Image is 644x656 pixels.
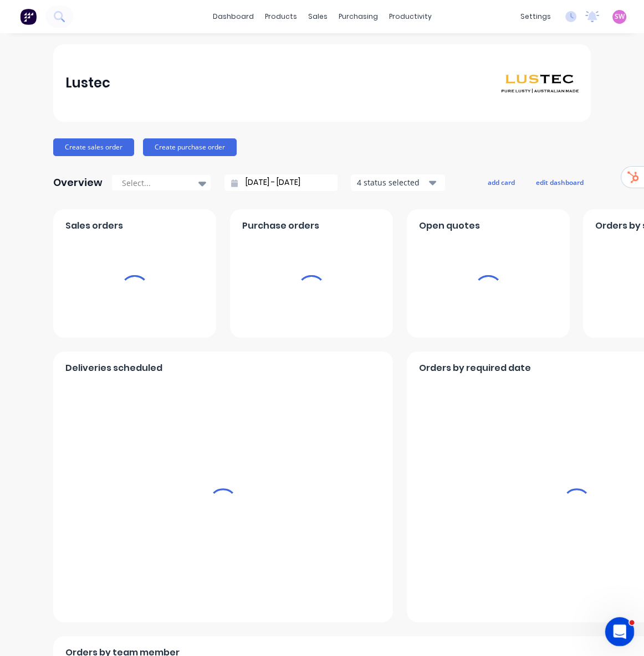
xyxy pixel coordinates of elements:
img: Lustec [501,73,579,93]
div: sales [303,8,333,25]
div: Overview [53,172,103,194]
button: Create purchase order [143,138,237,156]
div: purchasing [333,8,384,25]
button: Create sales order [53,138,134,156]
div: products [259,8,303,25]
span: SW [615,12,625,22]
div: settings [515,8,556,25]
span: Deliveries scheduled [65,361,162,375]
a: dashboard [207,8,259,25]
img: Factory [20,8,37,25]
button: add card [481,175,522,189]
div: 4 status selected [357,177,427,188]
iframe: Intercom live chat [605,617,635,647]
button: edit dashboard [529,175,591,189]
span: Sales orders [65,219,123,233]
span: Orders by required date [419,361,531,375]
span: Purchase orders [242,219,319,233]
div: Lustec [65,72,110,94]
span: Open quotes [419,219,480,233]
button: 4 status selected [351,174,445,191]
div: productivity [384,8,437,25]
